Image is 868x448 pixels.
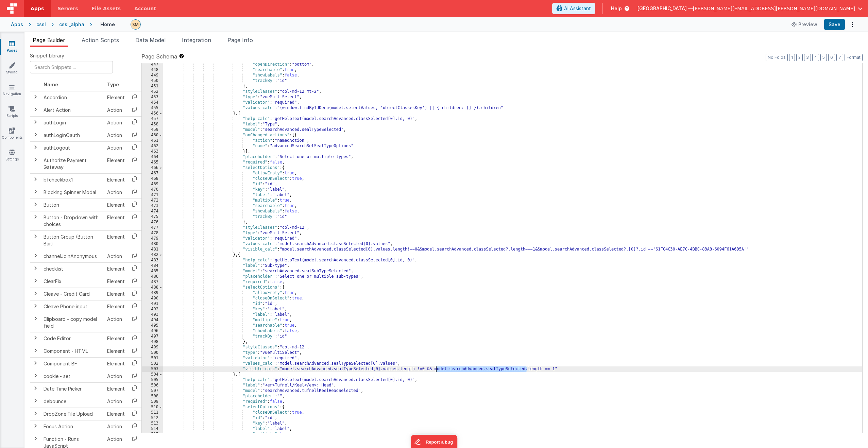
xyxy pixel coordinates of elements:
div: 495 [142,323,163,328]
td: debounce [41,395,104,408]
div: 465 [142,160,163,165]
div: 514 [142,426,163,432]
div: 462 [142,143,163,149]
div: 470 [142,187,163,192]
td: Action [104,313,127,332]
td: Button [41,199,104,211]
span: File Assets [92,5,121,12]
div: 461 [142,138,163,143]
button: AI Assistant [552,3,595,14]
td: Element [104,262,127,275]
div: 508 [142,394,163,399]
div: 502 [142,361,163,366]
div: 467 [142,171,163,176]
div: 506 [142,383,163,388]
button: 3 [804,54,811,61]
div: 480 [142,241,163,247]
div: 447 [142,62,163,67]
div: 500 [142,350,163,356]
td: Cleave - Credit Card [41,288,104,300]
div: 478 [142,230,163,236]
div: 503 [142,366,163,372]
td: Date Time Picker [41,382,104,395]
div: 458 [142,122,163,127]
td: Element [104,300,127,313]
td: Element [104,275,127,288]
div: 482 [142,252,163,258]
td: Focus Action [41,420,104,433]
div: 494 [142,317,163,323]
span: Page Info [227,37,253,44]
div: 504 [142,372,163,377]
td: authLogin [41,116,104,129]
button: 1 [789,54,795,61]
div: 448 [142,67,163,73]
div: 510 [142,404,163,410]
button: [GEOGRAPHIC_DATA] — [PERSON_NAME][EMAIL_ADDRESS][PERSON_NAME][DOMAIN_NAME] [637,5,863,12]
div: 484 [142,263,163,269]
span: Name [44,82,58,87]
span: Page Builder [33,37,65,44]
td: Component - HTML [41,345,104,357]
td: authLoginOauth [41,129,104,141]
div: 485 [142,269,163,274]
button: Options [848,20,857,29]
td: Element [104,199,127,211]
div: 492 [142,307,163,312]
div: cssl_alpha [59,21,84,28]
div: 453 [142,94,163,100]
td: Action [104,420,127,433]
div: 475 [142,214,163,220]
div: 501 [142,356,163,361]
td: Element [104,288,127,300]
div: 454 [142,100,163,105]
button: Preview [787,19,821,30]
div: 473 [142,203,163,209]
div: 472 [142,198,163,203]
td: Element [104,173,127,186]
div: 469 [142,182,163,187]
td: checklist [41,262,104,275]
div: 489 [142,290,163,296]
div: 490 [142,296,163,301]
td: Element [104,211,127,230]
div: 486 [142,274,163,279]
td: authLogout [41,141,104,154]
div: 487 [142,279,163,285]
span: Apps [31,5,44,12]
button: 7 [836,54,843,61]
div: 463 [142,149,163,154]
td: Action [104,370,127,382]
div: 512 [142,415,163,421]
div: 483 [142,258,163,263]
td: Button Group (Button Bar) [41,230,104,250]
div: 452 [142,89,163,94]
div: 471 [142,192,163,198]
span: [GEOGRAPHIC_DATA] — [637,5,693,12]
div: 498 [142,339,163,345]
button: 4 [812,54,819,61]
div: 496 [142,328,163,334]
div: 457 [142,116,163,122]
div: 493 [142,312,163,317]
td: Code Editor [41,332,104,345]
div: 464 [142,154,163,160]
td: Element [104,332,127,345]
td: Element [104,154,127,173]
div: 474 [142,209,163,214]
div: 450 [142,78,163,84]
div: cssl [36,21,46,28]
td: Button - Dropdown with choices [41,211,104,230]
td: Component BF [41,357,104,370]
td: bfcheckbox1 [41,173,104,186]
div: 509 [142,399,163,404]
div: 459 [142,127,163,133]
td: Action [104,186,127,199]
td: Action [104,141,127,154]
div: 497 [142,334,163,339]
td: Element [104,91,127,104]
div: 451 [142,84,163,89]
td: Action [104,129,127,141]
div: 513 [142,421,163,426]
td: cookie - set [41,370,104,382]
